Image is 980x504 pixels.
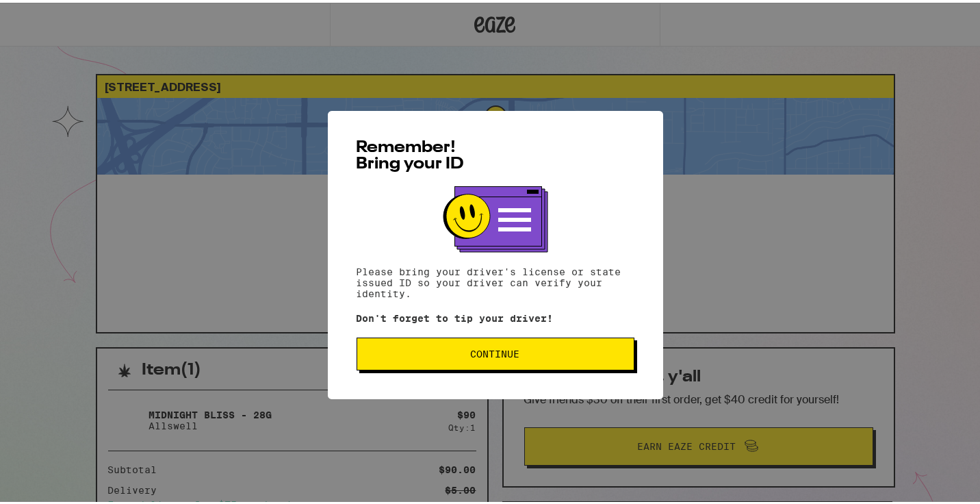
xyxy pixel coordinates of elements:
[357,137,465,170] span: Remember! Bring your ID
[357,264,634,297] p: Please bring your driver's license or state issued ID so your driver can verify your identity.
[8,10,99,21] span: Hi. Need any help?
[357,310,634,321] p: Don't forget to tip your driver!
[471,346,520,356] span: Continue
[357,335,634,368] button: Continue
